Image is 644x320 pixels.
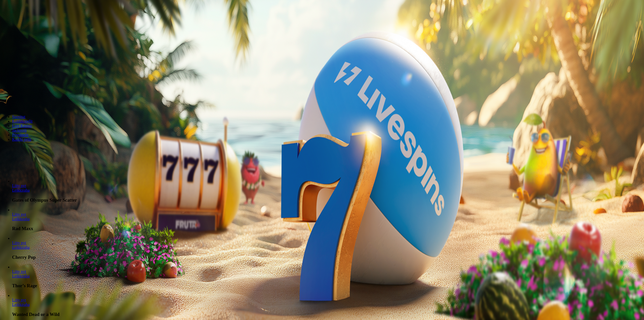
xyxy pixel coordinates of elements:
[12,184,26,188] span: Liity nyt
[12,115,25,119] a: Suositut
[12,124,32,128] a: Live Kasino
[12,226,642,231] h3: Rad Maxx
[2,106,642,151] header: Lobby
[12,208,642,232] article: Rad Maxx
[12,188,29,192] a: Gates of Olympus Super Scatter
[12,265,642,289] article: Thor’s Rage
[12,269,26,274] a: Thor’s Rage
[12,241,26,245] span: Liity nyt
[12,293,642,317] article: Wanted Dead or a Wild
[12,137,31,141] a: Kaikki pelit
[12,212,26,217] span: Liity nyt
[12,283,642,289] h3: Thor’s Rage
[2,106,642,142] nav: Lobby
[12,255,642,260] h3: Cherry Pop
[12,119,33,123] a: Kolikkopelit
[12,184,26,188] a: Gates of Olympus Super Scatter
[12,128,27,132] a: Jackpotit
[12,197,642,203] h3: Gates of Olympus Super Scatter
[12,236,642,260] article: Cherry Pop
[12,302,29,307] a: Wanted Dead or a Wild
[12,212,26,217] a: Rad Maxx
[12,298,26,302] span: Liity nyt
[12,269,26,274] span: Liity nyt
[12,245,29,250] a: Cherry Pop
[12,274,29,278] a: Thor’s Rage
[12,217,29,221] a: Rad Maxx
[12,179,642,203] article: Gates of Olympus Super Scatter
[12,133,28,137] a: Pöytäpelit
[12,298,26,302] a: Wanted Dead or a Wild
[12,241,26,245] a: Cherry Pop
[12,312,642,317] h3: Wanted Dead or a Wild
